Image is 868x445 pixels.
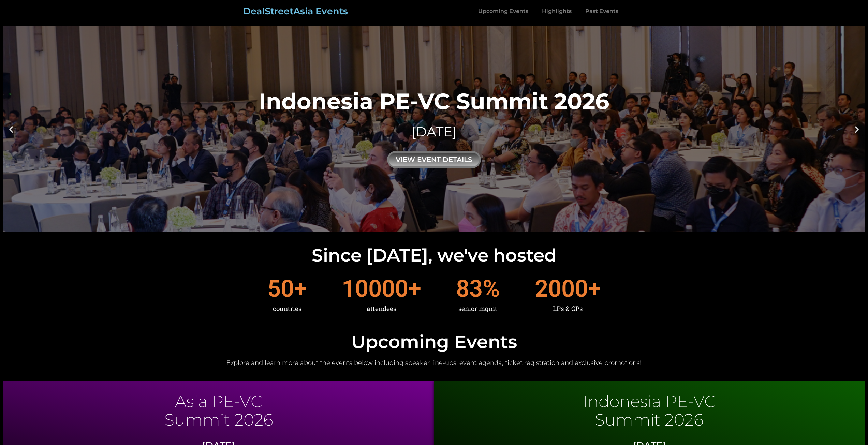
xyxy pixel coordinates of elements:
[535,3,578,19] a: Highlights
[438,395,862,408] p: Indonesia PE-VC
[243,5,348,17] a: DealStreetAsia Events
[408,277,421,300] span: +
[7,413,431,426] p: Summit 2026
[387,151,481,168] div: view event details
[430,226,432,228] span: Go to slide 1
[3,26,865,232] a: Indonesia PE-VC Summit 2026[DATE]view event details
[436,226,438,228] span: Go to slide 2
[471,3,535,19] a: Upcoming Events
[438,413,862,426] p: Summit 2026
[3,247,865,264] h2: Since [DATE], we've hosted
[853,125,861,133] div: Next slide
[342,300,421,317] div: attendees
[578,3,625,19] a: Past Events
[342,277,408,300] span: 10000
[535,277,588,300] span: 2000
[588,277,601,300] span: +
[7,395,431,408] p: Asia PE-VC
[3,333,865,351] h2: Upcoming Events
[267,300,307,317] div: countries
[259,122,609,141] div: [DATE]
[294,277,307,300] span: +
[483,277,500,300] span: %
[456,300,500,317] div: senior mgmt
[259,90,609,112] div: Indonesia PE-VC Summit 2026
[3,359,865,367] h2: Explore and learn more about the events below including speaker line-ups, event agenda, ticket re...
[7,125,15,133] div: Previous slide
[535,300,601,317] div: LPs & GPs
[267,277,294,300] span: 50
[456,277,483,300] span: 83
